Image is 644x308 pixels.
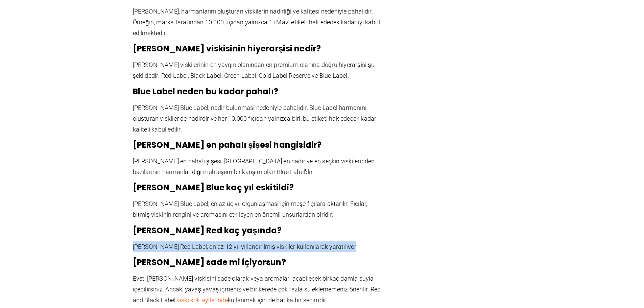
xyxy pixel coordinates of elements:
[133,200,367,218] font: [PERSON_NAME] Blue Label, en az üç yıl olgunlaşması için meşe fıçılara aktarılır. Fıçılar, bitmiş...
[133,86,279,97] font: Blue Label neden bu kadar pahalı?
[133,225,282,236] font: [PERSON_NAME] Red kaç yaşında?
[228,297,329,304] font: kullanmak için de harika bir seçimdir .
[133,243,358,250] font: [PERSON_NAME] Red Label, en az 12 yıl yıllandırılmış viskiler kullanılarak yaratılıyor.
[133,275,381,304] font: Evet, [PERSON_NAME] viskisini sade olarak veya aromaları açabilecek birkaç damla suyla içebilirsi...
[133,61,375,79] font: [PERSON_NAME] viskilerinin en yaygın olanından en premium olanına doğru hiyerarşisi şu şekildedir...
[133,104,377,133] font: [PERSON_NAME] Blue Label, nadir bulunması nedeniyle pahalıdır. Blue Label harmanını oluşturan vis...
[133,8,380,37] font: [PERSON_NAME], harmanlarını oluşturan viskilerin nadirliği ve kalitesi nedeniyle pahalıdır. Örneğ...
[133,158,375,175] font: [PERSON_NAME] en pahalı şişesi, [GEOGRAPHIC_DATA] en nadir ve en seçkin viskilerinden bazılarının...
[133,257,286,268] font: [PERSON_NAME] sade mi içiyorsun?
[133,182,294,193] font: [PERSON_NAME] Blue kaç yıl eskitildi?
[133,139,322,150] font: [PERSON_NAME] en pahalı şişesi hangisidir?
[177,297,228,304] a: viski kokteyllerinde
[133,43,321,54] font: [PERSON_NAME] viskisinin hiyerarşisi nedir?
